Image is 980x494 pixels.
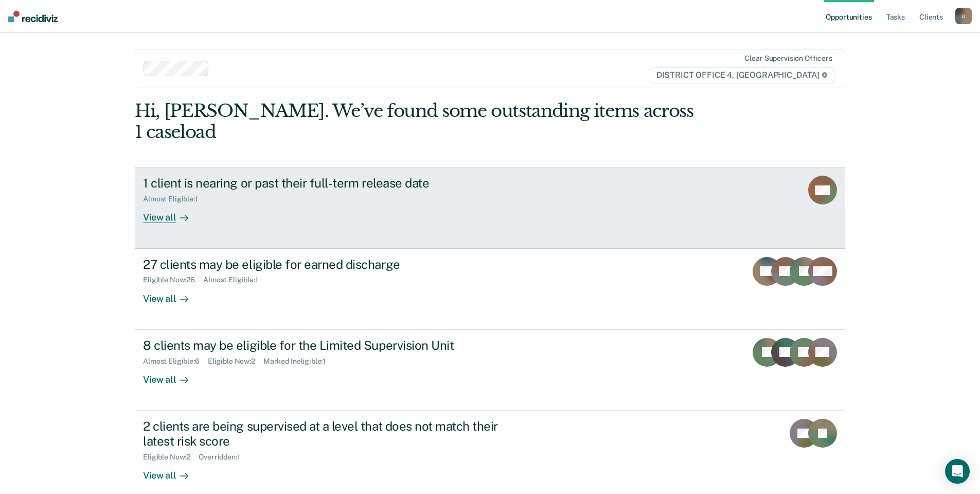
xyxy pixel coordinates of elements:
div: 1 client is nearing or past their full-term release date [143,176,504,191]
a: 8 clients may be eligible for the Limited Supervision UnitAlmost Eligible:6Eligible Now:2Marked I... [135,330,845,411]
div: J J [955,8,972,24]
div: 27 clients may be eligible for earned discharge [143,257,504,272]
div: Hi, [PERSON_NAME]. We’ve found some outstanding items across 1 caseload [135,100,703,143]
div: Eligible Now : 2 [143,453,199,462]
div: Clear supervision officers [744,54,832,63]
div: Marked Ineligible : 1 [263,357,334,366]
img: Recidiviz [8,11,58,22]
div: Almost Eligible : 1 [143,195,206,203]
div: View all [143,284,201,304]
div: Open Intercom Messenger [945,459,970,484]
div: Eligible Now : 26 [143,276,203,284]
div: View all [143,461,201,481]
button: JJ [955,8,972,24]
div: Almost Eligible : 6 [143,357,208,366]
div: Almost Eligible : 1 [203,276,266,284]
div: View all [143,203,201,224]
a: 27 clients may be eligible for earned dischargeEligible Now:26Almost Eligible:1View all [135,249,845,330]
div: 2 clients are being supervised at a level that does not match their latest risk score [143,419,504,449]
div: Overridden : 1 [199,453,248,462]
div: Eligible Now : 2 [208,357,263,366]
div: View all [143,365,201,385]
a: 1 client is nearing or past their full-term release dateAlmost Eligible:1View all [135,167,845,248]
span: DISTRICT OFFICE 4, [GEOGRAPHIC_DATA] [650,67,834,83]
div: 8 clients may be eligible for the Limited Supervision Unit [143,338,504,353]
